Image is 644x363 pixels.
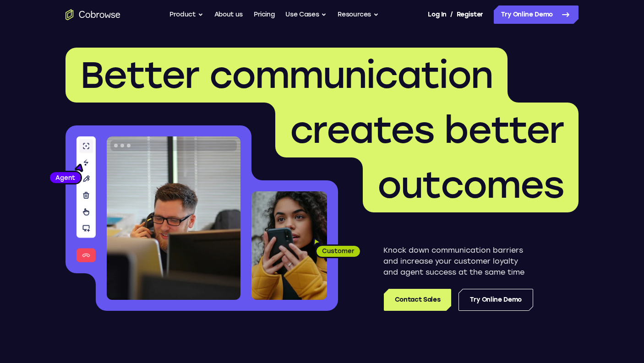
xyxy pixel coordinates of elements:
span: / [450,9,453,20]
a: Log In [428,5,446,24]
img: A customer support agent talking on the phone [107,136,240,300]
a: Try Online Demo [458,289,533,311]
a: Try Online Demo [494,5,579,24]
span: outcomes [377,163,564,207]
button: Product [169,5,203,24]
img: A customer holding their phone [251,191,327,300]
a: Go to the home page [65,9,120,20]
span: Better communication [80,53,493,97]
a: Contact Sales [384,289,451,311]
button: Use Cases [285,5,327,24]
a: Register [457,5,483,24]
a: About us [214,5,243,24]
button: Resources [338,5,379,24]
span: creates better [290,108,564,152]
p: Knock down communication barriers and increase your customer loyalty and agent success at the sam... [383,245,533,278]
a: Pricing [254,5,275,24]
